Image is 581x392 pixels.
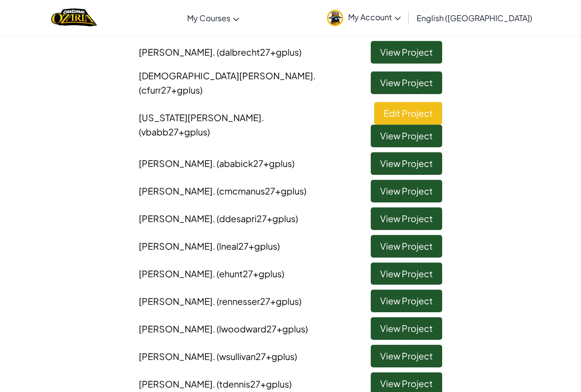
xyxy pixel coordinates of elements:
a: View Project [371,152,442,175]
span: [PERSON_NAME] [139,378,291,390]
span: . (rennesser27+gplus) [213,295,301,307]
span: . (ababick27+gplus) [213,158,294,169]
a: View Project [371,207,442,230]
span: [PERSON_NAME] [139,46,301,58]
img: Home [51,7,97,28]
a: View Project [371,180,442,202]
span: My Account [348,12,401,22]
span: [US_STATE][PERSON_NAME] [139,112,264,137]
span: [PERSON_NAME] [139,295,301,307]
span: . (lneal27+gplus) [213,240,280,252]
span: [PERSON_NAME] [139,185,306,196]
a: My Courses [182,4,244,31]
a: View Project [371,262,442,285]
a: View Project [371,41,442,64]
span: . (vbabb27+gplus) [139,112,264,137]
span: [PERSON_NAME] [139,351,297,362]
span: English ([GEOGRAPHIC_DATA]) [417,13,532,23]
span: My Courses [187,13,230,23]
span: . (cfurr27+gplus) [139,70,316,96]
span: . (wsullivan27+gplus) [213,351,297,362]
img: avatar [327,10,343,26]
span: . (lwoodward27+gplus) [213,323,308,334]
span: . (tdennis27+gplus) [213,378,291,390]
a: View Project [371,125,442,147]
a: My Account [322,2,406,33]
a: View Project [371,290,442,312]
a: View Project [371,345,442,367]
a: Edit Project [374,102,442,125]
span: [PERSON_NAME] [139,240,280,252]
span: [PERSON_NAME] [139,213,298,224]
span: . (dalbrecht27+gplus) [213,46,301,58]
span: . (cmcmanus27+gplus) [213,185,306,196]
a: English ([GEOGRAPHIC_DATA]) [412,4,537,31]
span: . (ehunt27+gplus) [213,268,284,279]
span: [PERSON_NAME] [139,323,308,334]
a: View Project [371,235,442,258]
span: [DEMOGRAPHIC_DATA][PERSON_NAME] [139,70,316,96]
span: [PERSON_NAME] [139,268,284,279]
span: [PERSON_NAME] [139,158,294,169]
span: . (ddesapri27+gplus) [213,213,298,224]
a: Ozaria by CodeCombat logo [51,7,97,28]
a: View Project [371,71,442,94]
a: View Project [371,317,442,340]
